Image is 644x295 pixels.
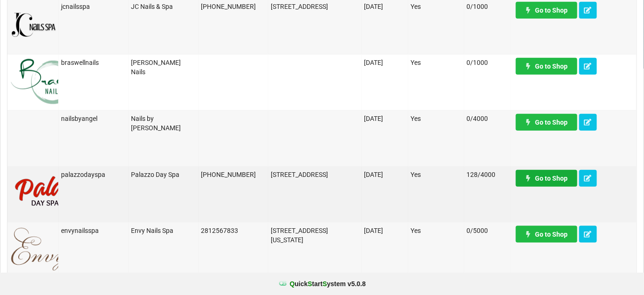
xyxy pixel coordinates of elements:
span: S [308,280,312,288]
div: [PHONE_NUMBER] [201,2,266,11]
div: nailsbyangel [61,114,126,123]
img: BraswellNails-logo.png [10,58,196,105]
b: uick tart ystem v 5.0.8 [290,279,366,288]
div: [PERSON_NAME] Nails [131,58,196,77]
div: 128/4000 [466,170,508,179]
a: Go to Shop [516,170,577,187]
div: 2812567833 [201,226,266,235]
div: Palazzo Day Spa [131,170,196,179]
div: palazzodayspa [61,170,126,179]
div: JC Nails & Spa [131,2,196,11]
div: [STREET_ADDRESS] [271,170,359,179]
a: Go to Shop [516,58,577,75]
div: [STREET_ADDRESS][US_STATE] [271,226,359,245]
div: 0/1000 [466,58,508,67]
img: JCNailsSpa-Logo.png [10,2,56,49]
div: 0/4000 [466,114,508,123]
div: [DATE] [364,226,405,235]
div: Yes [411,2,461,11]
a: Go to Shop [516,226,577,243]
img: favicon.ico [278,279,288,288]
div: Yes [411,114,461,123]
a: Go to Shop [516,2,577,19]
div: Yes [411,226,461,235]
div: Yes [411,170,461,179]
img: PalazzoDaySpaNails-Logo.png [10,170,103,217]
div: envynailsspa [61,226,126,235]
div: Envy Nails Spa [131,226,196,235]
div: [STREET_ADDRESS] [271,2,359,11]
div: braswellnails [61,58,126,67]
div: Yes [411,58,461,67]
span: Q [290,280,295,288]
div: 0/1000 [466,2,508,11]
div: 0/5000 [466,226,508,235]
div: [DATE] [364,114,405,123]
div: jcnailsspa [61,2,126,11]
div: [DATE] [364,170,405,179]
div: Nails by [PERSON_NAME] [131,114,196,133]
div: [PHONE_NUMBER] [201,170,266,179]
img: ENS-logo.png [10,226,134,273]
span: S [322,280,327,288]
div: [DATE] [364,2,405,11]
div: [DATE] [364,58,405,67]
a: Go to Shop [516,114,577,131]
